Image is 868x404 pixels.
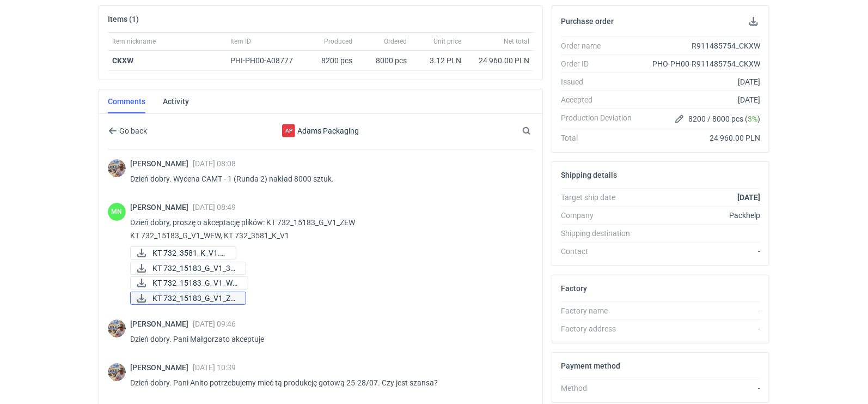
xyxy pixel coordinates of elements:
div: Company [561,210,640,221]
span: [PERSON_NAME] [130,203,193,212]
span: KT 732_15183_G_V1_3D... [152,262,237,274]
div: Shipping destination [561,228,640,239]
a: Comments [108,89,145,113]
p: Dzień dobry. Wycena CAMT - 1 (Runda 2) nakład 8000 sztuk. [130,172,525,185]
strong: [DATE] [737,193,760,202]
span: KT 732_15183_G_V1_ZE... [152,292,237,304]
figcaption: AP [282,124,295,137]
img: Michał Palasek [108,159,126,177]
div: Factory address [561,323,640,334]
div: [DATE] [640,94,760,105]
button: Edit production Deviation [673,112,686,125]
div: Adams Packaging [282,124,295,137]
span: [PERSON_NAME] [130,159,193,168]
div: Method [561,383,640,394]
span: Net total [504,37,529,46]
div: 24 960.00 PLN [470,55,529,66]
div: Małgorzata Nowotna [108,203,126,221]
span: 8200 / 8000 pcs ( ) [688,113,760,124]
a: KT 732_15183_G_V1_WE... [130,276,248,290]
div: Adams Packaging [231,124,410,137]
div: - [640,305,760,316]
span: Item ID [230,37,251,46]
div: Order name [561,40,640,51]
div: Order ID [561,58,640,69]
div: KT 732_15183_G_V1_ZEW.pdf [130,292,239,305]
figcaption: MN [108,203,126,221]
h2: Payment method [561,361,620,370]
h2: Purchase order [561,17,614,26]
div: [DATE] [640,76,760,87]
span: [DATE] 09:46 [193,319,236,328]
span: [PERSON_NAME] [130,319,193,328]
a: KT 732_3581_K_V1.pdf [130,246,236,260]
div: 8000 pcs [357,51,411,71]
p: Dzień dobry, proszę o akceptację plików: KT 732_15183_G_V1_ZEW KT 732_15183_G_V1_WEW, KT 732_3581... [130,216,525,242]
div: Issued [561,76,640,87]
div: 8200 pcs [308,51,357,71]
div: Production Deviation [561,112,640,125]
h2: Factory [561,284,587,293]
button: Go back [108,124,148,137]
a: Activity [163,89,189,113]
span: [PERSON_NAME] [130,363,193,372]
div: Accepted [561,94,640,105]
div: 3.12 PLN [415,55,461,66]
button: Download PO [747,15,760,28]
span: KT 732_3581_K_V1.pdf [152,247,227,259]
div: PHO-PH00-R911485754_CKXW [640,58,760,69]
span: Item nickname [112,37,156,46]
div: - [640,323,760,334]
div: - [640,383,760,394]
img: Michał Palasek [108,363,126,381]
h2: Shipping details [561,171,617,179]
div: Target ship date [561,192,640,203]
a: CKXW [112,56,133,65]
div: Total [561,132,640,143]
input: Search [520,124,555,137]
div: KT 732_15183_G_V1_WEW.pdf [130,276,239,290]
span: [DATE] 08:08 [193,159,236,168]
span: Unit price [433,37,461,46]
div: Factory name [561,305,640,316]
div: KT 732_15183_G_V1_3D.JPG [130,262,239,275]
a: KT 732_15183_G_V1_ZE... [130,292,246,305]
span: Go back [117,127,147,135]
span: [DATE] 10:39 [193,363,236,372]
span: KT 732_15183_G_V1_WE... [152,277,239,289]
div: - [640,246,760,257]
span: [DATE] 08:49 [193,203,236,212]
div: Packhelp [640,210,760,221]
div: 24 960.00 PLN [640,132,760,143]
p: Dzień dobry. Pani Małgorzato akceptuje [130,333,525,346]
img: Michał Palasek [108,319,126,337]
a: KT 732_15183_G_V1_3D... [130,262,246,275]
h2: Items (1) [108,15,139,23]
span: Ordered [384,37,407,46]
div: Contact [561,246,640,257]
span: 3% [748,114,757,123]
span: Produced [324,37,352,46]
p: Dzień dobry. Pani Anito potrzebujemy mieć tą produkcję gotową 25-28/07. Czy jest szansa? [130,376,525,389]
div: PHI-PH00-A08777 [230,55,303,66]
div: R911485754_CKXW [640,40,760,51]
